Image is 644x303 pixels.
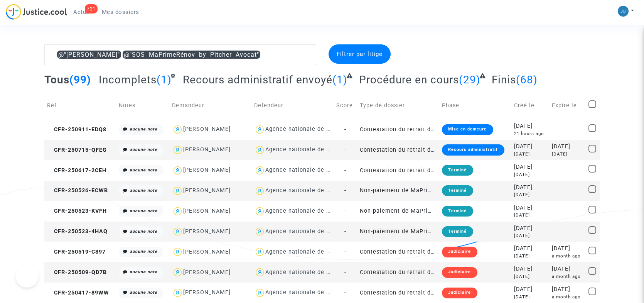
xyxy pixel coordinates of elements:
div: [DATE] [514,191,546,198]
i: aucune note [130,147,157,152]
span: - [344,147,346,153]
div: [PERSON_NAME] [183,208,231,214]
div: [DATE] [514,224,546,233]
img: icon-user.svg [254,165,265,176]
span: - [344,187,346,194]
span: - [344,269,346,276]
div: Agence nationale de l'habitat [265,228,350,235]
td: Non-paiement de MaPrimeRenov' par l'ANAH (mandataire) [357,181,439,201]
img: jc-logo.svg [6,4,67,20]
div: [DATE] [514,183,546,192]
div: [PERSON_NAME] [183,167,231,173]
div: [DATE] [514,273,546,280]
img: icon-user.svg [254,267,265,278]
div: Terminé [442,206,473,217]
div: [DATE] [552,285,583,294]
img: icon-user.svg [172,144,183,156]
div: [PERSON_NAME] [183,269,231,276]
span: (29) [459,73,480,86]
i: aucune note [130,188,157,193]
a: 721Actus [67,6,96,18]
td: Créé le [511,92,549,119]
span: - [344,228,346,235]
td: Defendeur [251,92,334,119]
div: Terminé [442,226,473,237]
span: (68) [516,73,538,86]
span: - [344,249,346,255]
div: [DATE] [514,253,546,259]
div: [DATE] [552,244,583,253]
div: Agence nationale de l'habitat [265,187,350,194]
i: aucune note [130,249,157,254]
td: Contestation du retrait de [PERSON_NAME] par l'ANAH (mandataire) [357,119,439,140]
td: Demandeur [169,92,251,119]
div: [DATE] [514,294,546,300]
i: aucune note [130,168,157,173]
span: (1) [332,73,347,86]
span: Mes dossiers [102,8,139,15]
span: CFR-250526-ECWB [47,187,108,194]
div: [PERSON_NAME] [183,126,231,132]
div: Agence nationale de l'habitat [265,269,350,276]
img: icon-user.svg [254,206,265,217]
div: Agence nationale de l'habitat [265,208,350,214]
td: Contestation du retrait de [PERSON_NAME] par l'ANAH (mandataire) [357,140,439,160]
div: [DATE] [514,142,546,151]
div: [DATE] [514,265,546,273]
div: [DATE] [552,265,583,273]
img: icon-user.svg [254,144,265,156]
div: [DATE] [552,142,583,151]
img: icon-user.svg [172,206,183,217]
i: aucune note [130,269,157,274]
div: [DATE] [514,151,546,157]
img: icon-user.svg [172,226,183,237]
td: Réf. [44,92,116,119]
div: a month ago [552,273,583,280]
div: [PERSON_NAME] [183,187,231,194]
div: Agence nationale de l'habitat [265,126,350,132]
td: Contestation du retrait de [PERSON_NAME] par l'ANAH (mandataire) [357,160,439,181]
img: icon-user.svg [172,246,183,257]
img: icon-user.svg [172,165,183,176]
div: [DATE] [514,285,546,294]
td: Contestation du retrait de [PERSON_NAME] par l'ANAH (mandataire) [357,283,439,303]
td: Non-paiement de MaPrimeRenov' par l'ANAH (mandataire) [357,222,439,242]
span: Filtrer par litige [337,51,383,58]
img: icon-user.svg [254,287,265,298]
div: [DATE] [552,151,583,157]
span: (99) [69,73,91,86]
span: CFR-250523-4HAQ [47,228,108,235]
div: Agence nationale de l'habitat [265,167,350,173]
td: Type de dossier [357,92,439,119]
i: aucune note [130,290,157,295]
i: aucune note [130,208,157,213]
div: Judiciaire [442,267,477,278]
span: - [344,208,346,214]
a: Mes dossiers [96,6,145,18]
img: icon-user.svg [172,124,183,135]
span: CFR-250519-C897 [47,249,106,255]
div: Terminé [442,185,473,196]
img: icon-user.svg [172,287,183,298]
div: [DATE] [514,204,546,212]
div: [DATE] [514,163,546,171]
span: CFR-250911-EDQ8 [47,126,106,133]
div: 21 hours ago [514,130,546,137]
span: CFR-250509-QD7B [47,269,107,276]
div: Judiciaire [442,288,477,298]
span: - [344,289,346,296]
div: a month ago [552,253,583,259]
span: Finis [492,73,516,86]
span: - [344,167,346,174]
div: 721 [85,4,98,14]
span: CFR-250617-2CEH [47,167,106,174]
img: icon-user.svg [254,226,265,237]
span: Actus [73,8,89,15]
span: CFR-250417-89WW [47,289,109,296]
td: Contestation du retrait de [PERSON_NAME] par l'ANAH (mandataire) [357,242,439,262]
div: [PERSON_NAME] [183,228,231,235]
div: Judiciaire [442,247,477,257]
span: Recours administratif envoyé [183,73,332,86]
i: aucune note [130,229,157,234]
div: [DATE] [514,212,546,218]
